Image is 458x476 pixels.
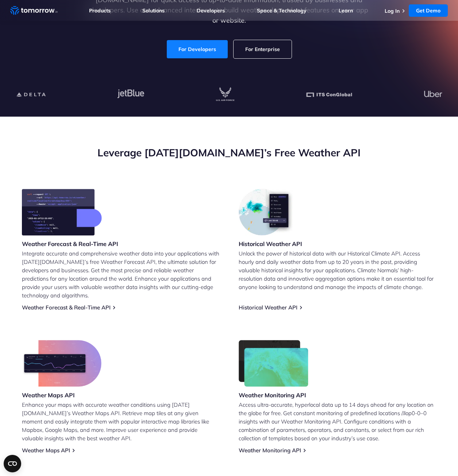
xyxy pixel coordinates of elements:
a: Space & Technology [257,7,307,14]
p: Access ultra-accurate, hyperlocal data up to 14 days ahead for any location on the globe for free... [239,401,436,442]
a: Weather Forecast & Real-Time API [22,304,111,311]
a: Weather Monitoring API [239,447,301,454]
a: Weather Maps API [22,447,70,454]
a: Learn [339,7,353,14]
a: Get Demo [409,4,448,17]
h3: Weather Monitoring API [239,391,309,399]
p: Enhance your maps with accurate weather conditions using [DATE][DOMAIN_NAME]’s Weather Maps API. ... [22,401,220,442]
a: For Developers [167,40,228,58]
a: Products [89,7,111,14]
a: Home link [10,5,58,16]
a: Log In [385,8,400,14]
a: Solutions [142,7,165,14]
a: Developers [197,7,225,14]
p: Unlock the power of historical data with our Historical Climate API. Access hourly and daily weat... [239,249,436,291]
a: For Enterprise [234,40,292,58]
p: Integrate accurate and comprehensive weather data into your applications with [DATE][DOMAIN_NAME]... [22,249,220,300]
h3: Historical Weather API [239,240,302,248]
h2: Leverage [DATE][DOMAIN_NAME]’s Free Weather API [22,146,436,160]
button: Open CMP widget [4,455,21,472]
h3: Weather Forecast & Real-Time API [22,240,118,248]
h3: Weather Maps API [22,391,101,399]
a: Historical Weather API [239,304,297,311]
